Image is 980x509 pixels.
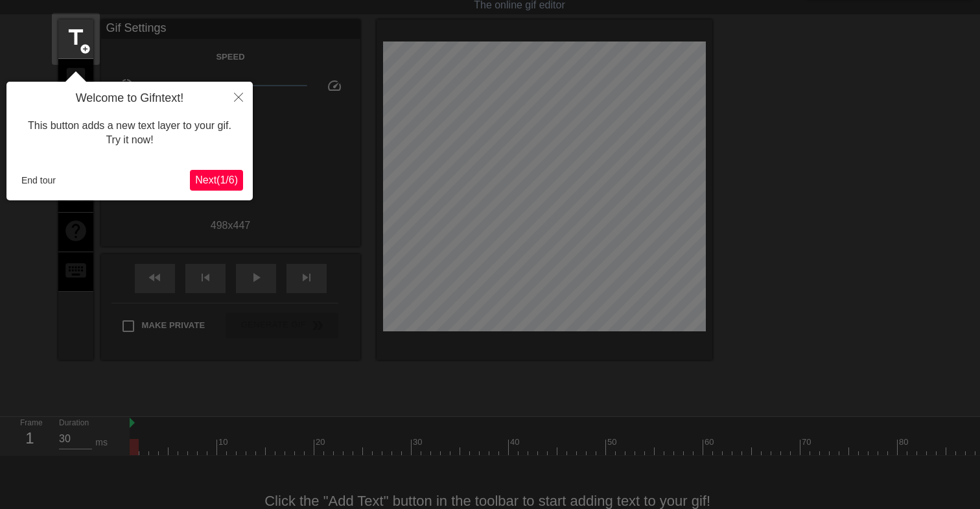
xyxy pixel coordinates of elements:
[224,82,253,112] button: Close
[16,171,61,190] button: End tour
[190,170,243,191] button: Next
[16,106,243,161] div: This button adds a new text layer to your gif. Try it now!
[195,174,238,185] span: Next ( 1 / 6 )
[16,91,243,106] h4: Welcome to Gifntext!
